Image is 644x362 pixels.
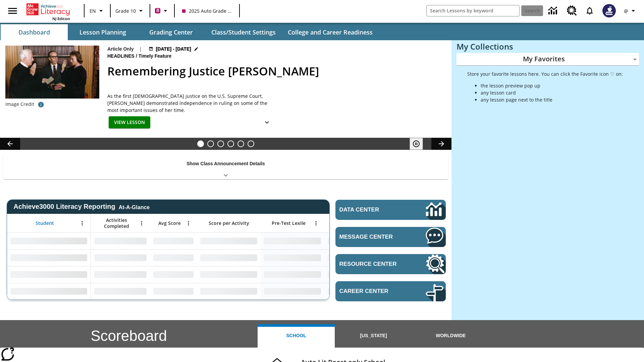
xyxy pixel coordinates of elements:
[206,24,281,40] button: Class/Student Settings
[481,89,623,96] li: any lesson card
[620,5,641,17] button: Profile/Settings
[107,63,443,80] h2: Remembering Justice O'Connor
[624,7,628,14] span: @
[431,138,451,150] button: Lesson carousel, Next
[258,324,335,348] button: School
[5,101,34,108] p: Image Credit
[272,220,306,226] span: Pre-Test Lexile
[457,53,639,66] div: My Favorites
[152,5,172,17] button: Boost Class color is violet red. Change class color
[339,234,406,240] span: Message Center
[581,2,598,19] a: Notifications
[182,7,232,14] span: 2025 Auto Grade 10
[91,233,150,249] div: No Data,
[158,220,181,226] span: Avg Score
[598,2,620,19] button: Select a new avatar
[26,2,70,21] div: Home
[94,217,139,229] span: Activities Completed
[427,5,519,16] input: search field
[91,266,150,283] div: No Data,
[481,96,623,103] li: any lesson page next to the title
[339,206,403,213] span: Data Center
[5,46,99,99] img: Chief Justice Warren Burger, wearing a black robe, holds up his right hand and faces Sandra Day O...
[77,218,87,228] button: Open Menu
[544,2,563,20] a: Data Center
[156,46,191,53] span: [DATE] - [DATE]
[147,46,200,53] button: Aug 24 - Aug 24 Choose Dates
[107,46,134,53] p: Article Only
[139,46,142,53] span: |
[115,7,136,14] span: Grade 10
[335,200,446,220] a: Data Center
[138,24,205,40] button: Grading Center
[563,2,581,20] a: Resource Center, Will open in new tab
[324,249,388,266] div: No Data,
[90,7,96,14] span: EN
[217,140,224,147] button: Slide 3 Defining Our Government's Purpose
[1,24,68,40] button: Dashboard
[412,324,489,348] button: Worldwide
[52,16,70,21] span: NJ Edition
[109,116,150,129] button: View Lesson
[197,140,204,147] button: Slide 1 Remembering Justice O'Connor
[335,281,446,301] a: Career Center
[87,5,108,17] button: Language: EN, Select a language
[602,4,616,17] img: Avatar
[207,140,214,147] button: Slide 2 Climbing Mount Tai
[34,99,48,111] button: Image credit: The U.S. National Archives
[91,249,150,266] div: No Data,
[339,261,406,267] span: Resource Center
[311,218,321,228] button: Open Menu
[150,249,197,266] div: No Data,
[107,53,136,60] span: Headlines
[227,140,234,147] button: Slide 4 The Last Homesteaders
[150,266,197,283] div: No Data,
[410,138,430,150] div: Pause
[335,254,446,274] a: Resource Center, Will open in new tab
[260,116,274,129] button: Show Details
[136,53,137,59] span: /
[113,5,148,17] button: Grade: Grade 10, Select a grade
[339,288,406,295] span: Career Center
[69,24,136,40] button: Lesson Planning
[3,1,22,21] button: Open side menu
[139,53,173,60] span: Timely Feature
[209,220,249,226] span: Score per Activity
[150,283,197,300] div: No Data,
[26,3,70,16] a: Home
[324,266,388,283] div: No Data,
[156,6,159,15] span: B
[410,138,423,150] button: Pause
[137,218,147,228] button: Open Menu
[457,42,639,51] h3: My Collections
[481,82,623,89] li: the lesson preview pop up
[237,140,244,147] button: Slide 5 Pre-release lesson
[119,203,150,210] div: At-A-Glance
[186,160,265,167] p: Show Class Announcement Details
[107,93,275,114] div: As the first [DEMOGRAPHIC_DATA] justice on the U.S. Supreme Court, [PERSON_NAME] demonstrated ind...
[282,24,378,40] button: College and Career Readiness
[36,220,54,226] span: Student
[91,283,150,300] div: No Data,
[248,140,254,147] button: Slide 6 Career Lesson
[107,93,275,114] span: As the first female justice on the U.S. Supreme Court, Sandra Day O'Connor demonstrated independe...
[3,156,448,179] div: Show Class Announcement Details
[335,227,446,247] a: Message Center
[467,70,623,77] p: Store your favorite lessons here. You can click the Favorite icon ♡ on:
[13,203,150,210] span: Achieve3000 Literacy Reporting
[324,233,388,249] div: No Data,
[150,233,197,249] div: No Data,
[324,283,388,300] div: No Data,
[183,218,194,228] button: Open Menu
[335,324,412,348] button: [US_STATE]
